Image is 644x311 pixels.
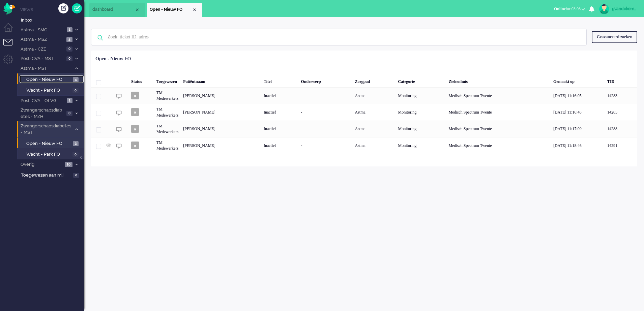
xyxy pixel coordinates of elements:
div: 14283 [605,87,637,104]
div: Geavanceerd zoeken [592,31,637,43]
span: 4 [73,77,79,82]
button: Onlinefor 03:08 [550,4,589,14]
img: ic_chat_grey.svg [116,143,122,149]
div: [PERSON_NAME] [181,121,261,137]
div: 14285 [605,104,637,120]
img: ic_chat_grey.svg [116,93,122,99]
div: 14283 [91,87,637,104]
div: Ziekenhuis [446,74,551,87]
li: Views [20,7,84,12]
span: 0 [66,56,72,61]
div: Inactief [261,137,299,154]
div: TM Medewerkers [154,104,181,120]
div: - [298,104,352,120]
div: - [298,87,352,104]
li: Tickets menu [3,39,19,54]
span: 4 [66,37,72,42]
span: 2 [73,141,79,146]
span: Post-CVA - OLVG [20,98,65,104]
span: Online [554,6,566,11]
div: [DATE] 11:16:48 [551,104,605,120]
div: Medisch Spectrum Twente [446,87,551,104]
div: 14285 [91,104,637,120]
span: o [131,125,139,133]
div: 14288 [605,121,637,137]
span: o [131,142,139,149]
span: 0 [73,173,79,178]
a: Quick Ticket [72,3,82,13]
input: Zoek: ticket ID, adres [103,29,577,45]
div: Medisch Spectrum Twente [446,121,551,137]
span: 0 [72,152,79,157]
div: [DATE] 11:16:05 [551,87,605,104]
img: ic-search-icon.svg [91,29,109,46]
div: Monitoring [396,137,446,154]
div: - [298,121,352,137]
img: ic_chat_grey.svg [116,127,122,132]
div: - [298,137,352,154]
span: o [131,92,139,99]
span: Astma - MST [20,65,72,72]
span: Wacht - Park FO [26,151,71,158]
span: Wacht - Park FO [26,87,71,94]
div: Inactief [261,87,299,104]
span: Open - Nieuw FO [150,7,192,12]
div: Monitoring [396,87,446,104]
div: Inactief [261,104,299,120]
div: Close tab [135,7,140,12]
div: [PERSON_NAME] [181,137,261,154]
div: [PERSON_NAME] [181,104,261,120]
div: Categorie [396,74,446,87]
span: Astma - CZE [20,46,64,53]
span: Open - Nieuw FO [26,141,71,147]
li: View [147,3,202,17]
span: 0 [66,46,72,52]
span: Toegewezen aan mij [21,172,71,179]
div: Toegewezen [154,74,181,87]
img: flow_omnibird.svg [3,3,15,14]
div: [DATE] 11:18:46 [551,137,605,154]
span: 1 [67,98,72,103]
span: Astma - MSZ [20,36,64,43]
span: Inbox [21,17,84,24]
div: Medisch Spectrum Twente [446,137,551,154]
img: avatar [599,4,609,14]
li: Dashboard [89,3,145,17]
a: gvandekempe [598,4,637,14]
div: Titel [261,74,299,87]
a: Omnidesk [3,4,15,9]
div: Inactief [261,121,299,137]
span: dashboard [92,7,135,12]
div: Monitoring [396,104,446,120]
span: 10 [65,162,72,167]
span: 1 [67,27,72,32]
div: Astma [353,121,396,137]
div: Gemaakt op [551,74,605,87]
span: 0 [66,111,72,116]
img: ic_chat_grey.svg [116,110,122,116]
div: Astma [353,87,396,104]
span: for 03:08 [554,6,581,11]
span: 0 [72,88,79,93]
div: 14291 [91,137,637,154]
span: Zwangerschapsdiabetes - MZH [20,107,64,120]
div: Astma [353,104,396,120]
div: Monitoring [396,121,446,137]
div: [PERSON_NAME] [181,87,261,104]
div: TM Medewerkers [154,137,181,154]
div: 14288 [91,121,637,137]
div: TM Medewerkers [154,121,181,137]
li: Onlinefor 03:08 [550,2,589,17]
span: Post-CVA - MST [20,56,64,62]
div: Open - Nieuw FO [95,56,131,62]
a: Open - Nieuw FO 2 [20,139,84,147]
div: gvandekempe [612,5,637,12]
span: o [131,108,139,116]
span: Astma - SMC [20,27,65,33]
a: Wacht - Park FO 0 [20,150,84,158]
a: Inbox [20,16,84,24]
div: Medisch Spectrum Twente [446,104,551,120]
li: Dashboard menu [3,23,19,38]
span: Overig [20,161,63,168]
div: 14291 [605,137,637,154]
